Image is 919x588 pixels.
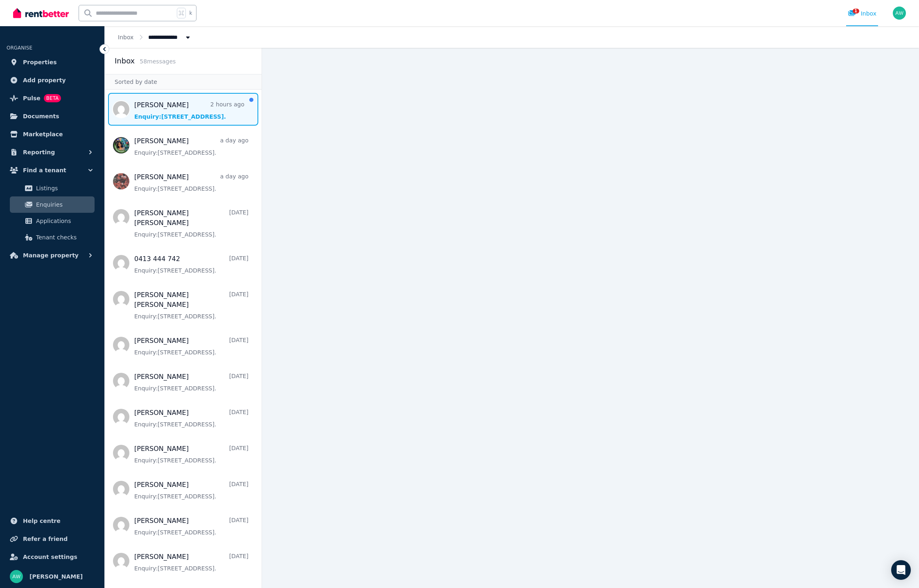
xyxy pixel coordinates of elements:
[23,57,57,67] span: Properties
[36,216,91,226] span: Applications
[105,74,262,90] div: Sorted by date
[23,552,77,562] span: Account settings
[44,94,61,102] span: BETA
[7,108,98,124] a: Documents
[134,336,248,356] a: [PERSON_NAME][DATE]Enquiry:[STREET_ADDRESS].
[134,290,248,320] a: [PERSON_NAME] [PERSON_NAME][DATE]Enquiry:[STREET_ADDRESS].
[10,180,95,196] a: Listings
[134,408,248,428] a: [PERSON_NAME][DATE]Enquiry:[STREET_ADDRESS].
[10,570,23,583] img: Andrew Wong
[23,165,66,175] span: Find a tenant
[36,232,91,242] span: Tenant checks
[23,516,61,526] span: Help centre
[7,126,98,142] a: Marketplace
[134,372,248,392] a: [PERSON_NAME][DATE]Enquiry:[STREET_ADDRESS].
[7,549,98,565] a: Account settings
[10,213,95,229] a: Applications
[10,229,95,246] a: Tenant checks
[7,54,98,70] a: Properties
[891,560,911,580] div: Open Intercom Messenger
[23,250,79,260] span: Manage property
[23,534,68,544] span: Refer a friend
[134,136,248,157] a: [PERSON_NAME]a day agoEnquiry:[STREET_ADDRESS].
[140,58,176,65] span: 58 message s
[134,254,248,275] a: 0413 444 742[DATE]Enquiry:[STREET_ADDRESS].
[893,7,906,20] img: Andrew Wong
[134,172,248,193] a: [PERSON_NAME]a day agoEnquiry:[STREET_ADDRESS].
[23,75,66,85] span: Add property
[36,200,91,210] span: Enquiries
[7,162,98,178] button: Find a tenant
[23,93,41,103] span: Pulse
[853,9,859,14] span: 1
[36,183,91,193] span: Listings
[7,45,32,51] span: ORGANISE
[7,144,98,160] button: Reporting
[7,513,98,529] a: Help centre
[134,516,248,536] a: [PERSON_NAME][DATE]Enquiry:[STREET_ADDRESS].
[134,480,248,500] a: [PERSON_NAME][DATE]Enquiry:[STREET_ADDRESS].
[105,26,205,48] nav: Breadcrumb
[29,572,83,581] span: [PERSON_NAME]
[13,7,69,19] img: RentBetter
[134,208,248,239] a: [PERSON_NAME] [PERSON_NAME][DATE]Enquiry:[STREET_ADDRESS].
[115,55,135,67] h2: Inbox
[105,90,262,588] nav: Message list
[23,111,59,121] span: Documents
[134,552,248,572] a: [PERSON_NAME][DATE]Enquiry:[STREET_ADDRESS].
[10,196,95,213] a: Enquiries
[7,247,98,264] button: Manage property
[134,444,248,464] a: [PERSON_NAME][DATE]Enquiry:[STREET_ADDRESS].
[189,10,192,16] span: k
[23,129,63,139] span: Marketplace
[23,147,55,157] span: Reporting
[134,100,244,121] a: [PERSON_NAME]2 hours agoEnquiry:[STREET_ADDRESS].
[7,531,98,547] a: Refer a friend
[848,9,876,18] div: Inbox
[7,90,98,106] a: PulseBETA
[118,34,133,41] a: Inbox
[7,72,98,88] a: Add property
